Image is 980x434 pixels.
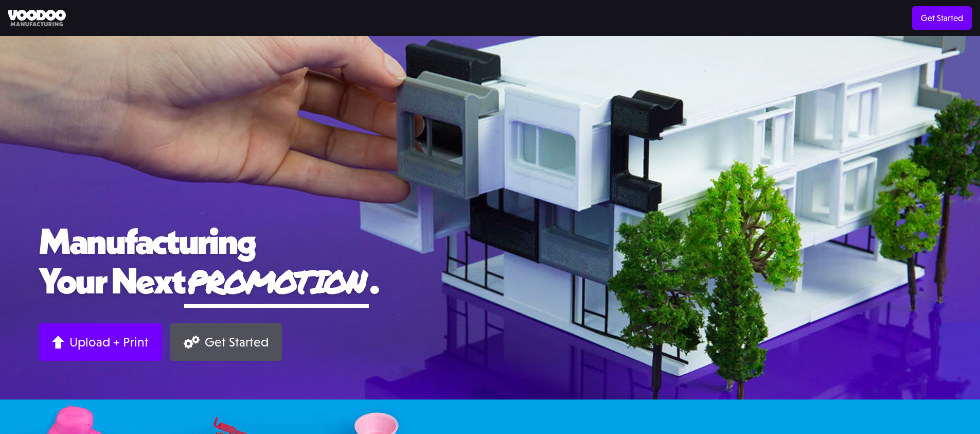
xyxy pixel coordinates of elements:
[184,258,368,303] span: promotion
[8,10,66,27] img: Voodoo Manufacturing logo
[184,336,200,349] img: Gears
[39,221,941,308] h1: Manufacturing Your Next .
[912,6,972,30] a: Get Started
[39,323,162,361] a: Upload + Print
[205,334,269,350] div: Get Started
[69,334,149,350] div: Upload + Print
[170,323,282,361] a: Get Started
[52,336,64,349] img: Arrow up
